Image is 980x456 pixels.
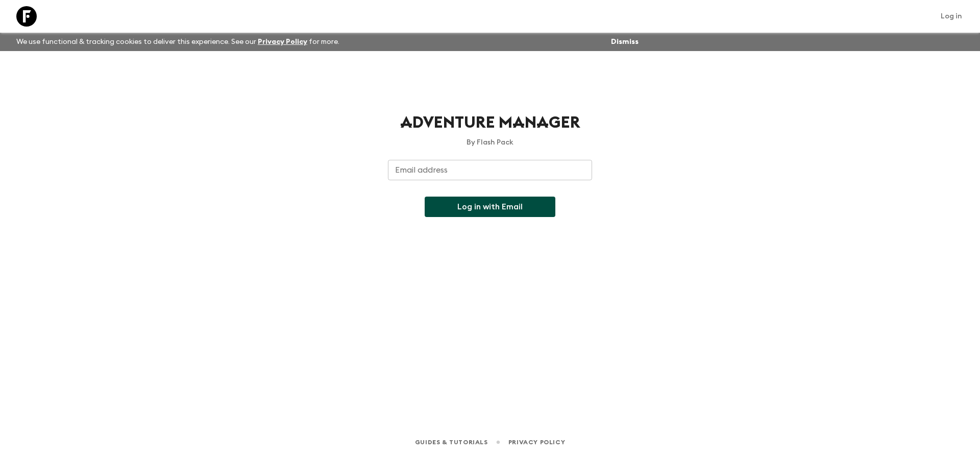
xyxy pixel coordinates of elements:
[935,9,968,23] a: Log in
[608,35,641,49] button: Dismiss
[12,33,344,51] p: We use functional & tracking cookies to deliver this experience. See our for more.
[508,437,565,448] a: Privacy Policy
[388,112,592,133] h1: Adventure Manager
[415,437,488,448] a: Guides & Tutorials
[388,137,592,148] p: By Flash Pack
[258,38,307,45] a: Privacy Policy
[425,197,555,217] button: Log in with Email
